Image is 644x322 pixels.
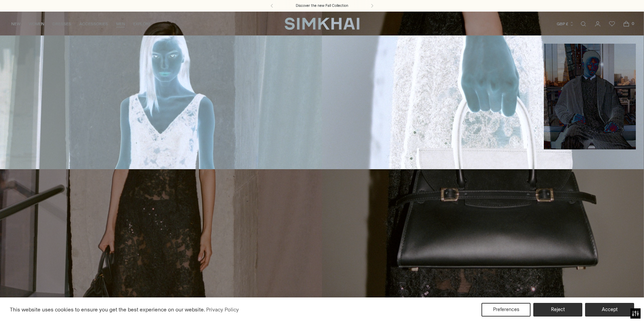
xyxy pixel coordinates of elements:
button: Accept [585,303,634,317]
span: This website uses cookies to ensure you get the best experience on our website. [10,306,205,313]
a: Wishlist [605,17,619,31]
a: MEN [116,16,125,31]
a: ACCESSORIES [79,16,108,31]
span: 0 [630,20,636,27]
button: Reject [533,303,582,317]
a: DRESSES [52,16,71,31]
button: Preferences [481,303,531,317]
a: SIMKHAI [285,17,359,30]
a: Open cart modal [619,17,633,31]
a: NEW [11,16,20,31]
a: Open search modal [577,17,590,31]
a: Privacy Policy (opens in a new tab) [205,305,240,315]
a: EXPLORE [133,16,151,31]
a: Go to the account page [591,17,604,31]
button: GBP £ [557,16,574,31]
a: Discover the new Fall Collection [296,3,348,9]
a: WOMEN [29,16,44,31]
